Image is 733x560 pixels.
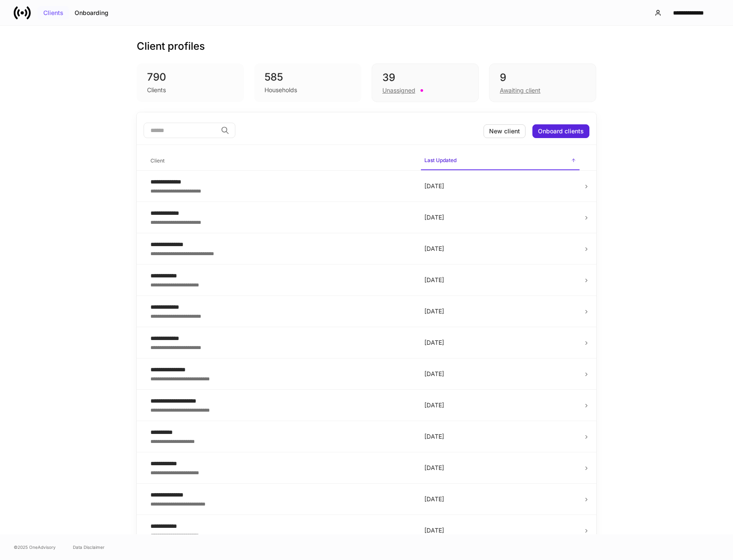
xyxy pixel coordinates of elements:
span: Client [147,152,414,170]
h3: Client profiles [137,39,205,53]
div: Onboard clients [538,128,584,134]
p: [DATE] [424,338,576,347]
div: Unassigned [382,86,415,95]
div: Clients [43,10,63,16]
div: Households [264,86,297,94]
div: 39Unassigned [372,63,479,102]
button: Onboard clients [532,124,589,138]
p: [DATE] [424,244,576,253]
div: 9Awaiting client [489,63,596,102]
div: 790 [147,70,234,84]
p: [DATE] [424,370,576,378]
a: Data Disclaimer [73,544,105,551]
p: [DATE] [424,495,576,503]
button: New client [484,124,526,138]
p: [DATE] [424,213,576,222]
p: [DATE] [424,276,576,284]
p: [DATE] [424,182,576,190]
p: [DATE] [424,526,576,535]
p: [DATE] [424,401,576,409]
div: Awaiting client [500,86,541,95]
div: 585 [264,70,351,84]
p: [DATE] [424,432,576,441]
h6: Client [150,157,165,165]
span: Last Updated [421,152,580,170]
p: [DATE] [424,307,576,316]
p: [DATE] [424,464,576,472]
div: 9 [500,71,586,84]
button: Onboarding [69,6,114,20]
h6: Last Updated [424,156,457,164]
div: 39 [382,71,468,84]
div: Clients [147,86,166,94]
div: Onboarding [75,10,108,16]
span: © 2025 OneAdvisory [14,544,56,551]
button: Clients [38,6,69,20]
div: New client [489,128,520,134]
